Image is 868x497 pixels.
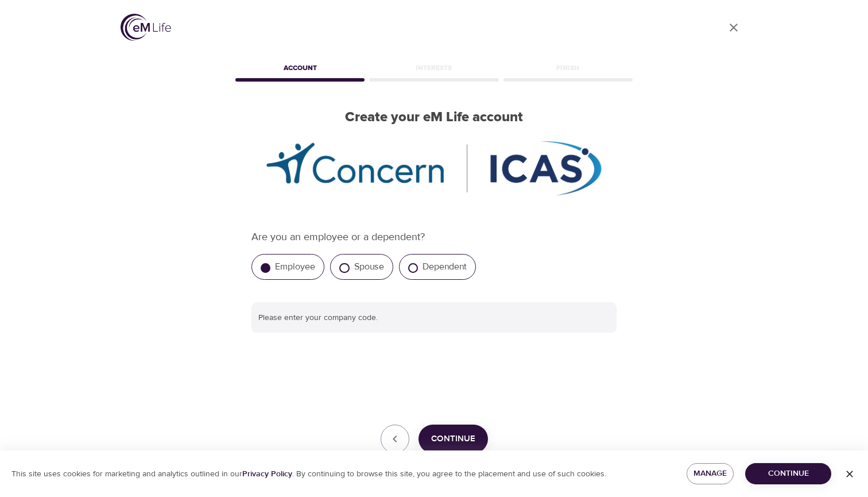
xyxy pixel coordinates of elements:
img: Concern_ICAS_Cobrand_Logo.png [262,140,606,197]
img: logo [121,14,171,41]
h2: Create your eM Life account [233,109,635,126]
span: Manage [696,467,724,481]
label: Dependent [423,261,467,272]
a: Privacy Policy [242,469,292,479]
p: Are you an employee or a dependent? [251,229,617,245]
button: Manage [687,463,734,484]
button: Continue [418,425,488,453]
button: Continue [745,463,831,484]
label: Employee [275,261,315,272]
a: close [720,14,747,41]
label: Spouse [354,261,384,272]
span: Continue [754,467,822,481]
span: Continue [431,431,475,446]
